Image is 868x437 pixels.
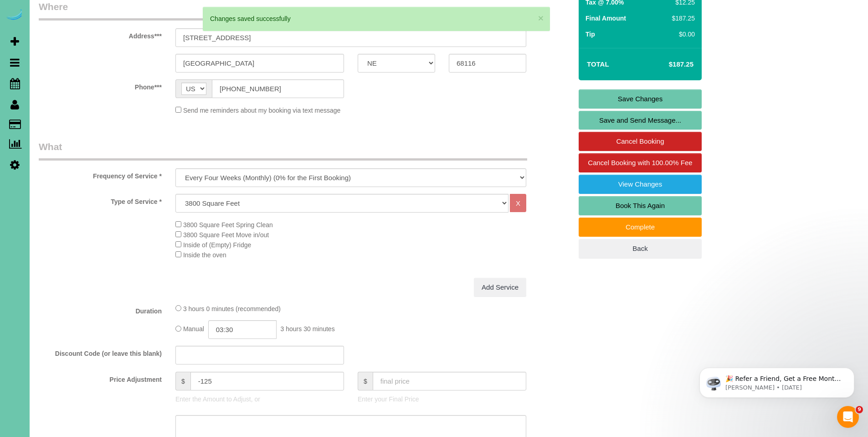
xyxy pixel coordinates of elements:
span: Inside of (Empty) Fridge [183,241,251,249]
p: Enter the Amount to Adjust, or [175,395,344,404]
label: Tip [586,30,595,39]
img: Automaid Logo [5,9,24,22]
input: final price [373,372,526,390]
span: $ [175,372,190,390]
iframe: Intercom live chat [837,406,859,428]
span: Inside the oven [183,251,226,259]
iframe: Intercom notifications message [686,349,868,412]
h4: $187.25 [642,61,693,68]
span: Manual [183,326,204,333]
label: Duration [32,303,169,316]
p: Enter your Final Price [358,395,526,404]
a: Add Service [474,278,526,297]
a: Back [579,239,702,258]
label: Type of Service * [32,194,169,206]
span: 3800 Square Feet Move in/out [183,231,269,239]
span: $ [358,372,373,390]
a: Save and Send Message... [579,111,702,130]
span: 3 hours 30 minutes [281,326,335,333]
div: Changes saved successfully [210,14,543,23]
button: × [538,13,544,23]
a: Complete [579,218,702,237]
a: Cancel Booking with 100.00% Fee [579,153,702,172]
a: Book This Again [579,196,702,215]
span: Cancel Booking with 100.00% Fee [588,159,692,166]
a: View Changes [579,175,702,194]
span: 3 hours 0 minutes (recommended) [183,305,281,312]
a: Save Changes [579,89,702,109]
strong: Total [587,60,609,68]
span: 9 [856,406,863,413]
a: Cancel Booking [579,132,702,151]
label: Price Adjustment [32,372,169,384]
legend: What [39,140,527,161]
div: $187.25 [667,14,695,23]
label: Discount Code (or leave this blank) [32,346,169,358]
span: 3800 Square Feet Spring Clean [183,221,273,229]
label: Final Amount [586,14,626,23]
span: Send me reminders about my booking via text message [183,107,341,114]
div: $0.00 [667,30,695,39]
label: Frequency of Service * [32,168,169,181]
